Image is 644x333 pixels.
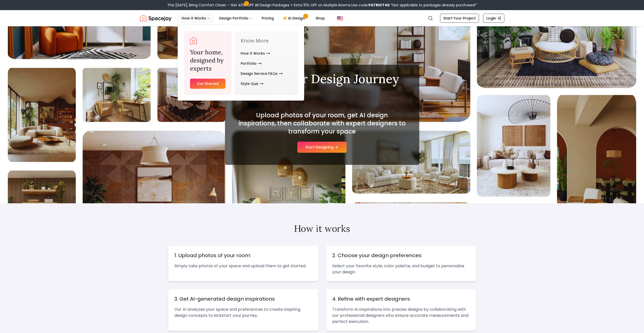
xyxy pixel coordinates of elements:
p: Select your favorite style, color palette, and budget to personalize your design. [332,263,470,275]
a: Portfolio [241,58,262,69]
nav: Global [140,10,504,26]
p: Know More [241,37,292,44]
img: Spacejoy Logo [140,13,172,23]
button: Start Designing [297,142,347,153]
div: This [DATE], Bring Comfort Closer – Get 40% OFF All Design Packages + Extra 10% OFF on Multiple R... [167,3,477,8]
img: United States [337,15,343,21]
a: Spacejoy [190,37,197,44]
a: Spacejoy [140,13,172,23]
a: Shop [311,13,329,23]
a: Pricing [258,13,278,23]
h2: Upload photos of your room, get AI design inspirations, then collaborate with expert designers to... [237,111,407,136]
h1: Begin Your Design Journey [237,73,407,85]
a: How It Works [241,48,270,58]
h3: 1. Upload photos of your room [174,252,312,259]
p: Our AI analyzes your space and preferences to create inspiring design concepts to kickstart your ... [174,306,312,319]
a: Style Quiz [241,79,263,89]
h3: Your home, designed by experts [190,48,226,73]
h2: How it works [168,224,476,234]
h3: 4. Refine with expert designers [332,295,470,302]
h3: 2. Choose your design preferences [332,252,470,259]
a: Login [483,14,504,23]
span: Use code: [351,3,390,8]
nav: Main [178,13,329,23]
span: *Not applicable to packages already purchased* [390,3,477,8]
p: Transform AI inspirations into precise designs by collaborating with our professional designers w... [332,306,470,325]
p: Simply take photos of your space and upload them to get started. [174,263,312,269]
button: How It Works [178,13,214,23]
div: How It Works [178,25,304,101]
a: Start Your Project [440,14,479,23]
b: PATRIOT40 [368,3,390,8]
a: Design Service FAQs [241,69,283,79]
h3: 3. Get AI-generated design inspirations [174,295,312,302]
button: Design Portfolio [215,13,257,23]
img: Spacejoy Logo [190,37,197,44]
a: Get Started [190,79,226,89]
a: AI Design [279,13,310,23]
